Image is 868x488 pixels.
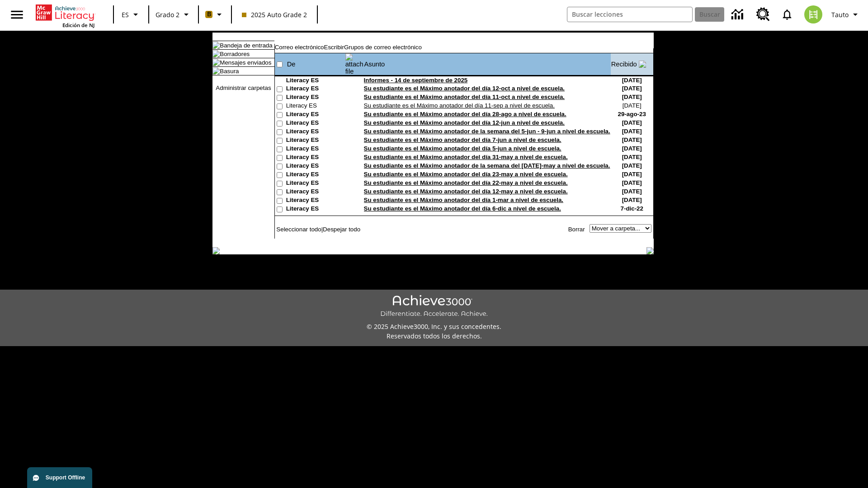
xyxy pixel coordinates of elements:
[156,10,179,19] span: Grado 2
[364,61,385,68] a: Asunto
[212,67,220,75] img: folder_icon.gif
[286,94,345,102] td: Literacy ES
[286,77,345,85] td: Literacy ES
[621,205,643,212] nobr: 7-dic-22
[364,154,568,160] a: Su estudiante es el Máximo anotador del día 31-may a nivel de escuela.
[622,145,642,152] nobr: [DATE]
[622,119,642,126] nobr: [DATE]
[117,6,146,23] button: Lenguaje: ES, Selecciona un idioma
[152,6,195,23] button: Grado: Grado 2, Elige un grado
[364,85,565,92] a: Su estudiante es el Máximo anotador del día 12-oct a nivel de escuela.
[622,128,642,135] nobr: [DATE]
[242,10,307,19] span: 2025 Auto Grade 2
[804,5,822,23] img: avatar image
[622,136,642,143] nobr: [DATE]
[799,3,828,26] button: Escoja un nuevo avatar
[276,226,321,233] a: Seleccionar todo
[364,197,563,203] a: Su estudiante es el Máximo anotador del día 1-mar a nivel de escuela.
[275,224,385,234] td: |
[623,102,642,109] nobr: [DATE]
[27,467,92,488] button: Support Offline
[286,162,345,171] td: Literacy ES
[380,295,488,318] img: Achieve3000 Differentiate Accelerate Achieve
[216,84,271,91] a: Administrar carpetas
[212,59,220,66] img: folder_icon.gif
[287,61,296,68] a: De
[622,179,642,186] nobr: [DATE]
[364,94,565,100] a: Su estudiante es el Máximo anotador del día 11-oct a nivel de escuela.
[286,145,345,154] td: Literacy ES
[286,188,345,197] td: Literacy ES
[345,53,363,75] img: attach file
[286,171,345,179] td: Literacy ES
[212,50,220,57] img: folder_icon.gif
[286,154,345,162] td: Literacy ES
[646,247,654,254] img: table_footer_right.gif
[275,44,324,51] a: Correo electrónico
[364,179,568,186] a: Su estudiante es el Máximo anotador del día 22-may a nivel de escuela.
[323,226,360,233] a: Despejar todo
[364,205,561,212] a: Su estudiante es el Máximo anotador del día 6-dic a nivel de escuela.
[622,171,642,178] nobr: [DATE]
[611,61,637,68] a: Recibido
[622,77,642,84] nobr: [DATE]
[618,111,646,117] nobr: 29-ago-23
[364,136,561,143] a: Su estudiante es el Máximo anotador del día 7-jun a nivel de escuela.
[364,171,568,178] a: Su estudiante es el Máximo anotador del día 23-may a nivel de escuela.
[286,205,345,214] td: Literacy ES
[286,111,345,119] td: Literacy ES
[46,474,85,481] span: Support Offline
[364,111,566,117] a: Su estudiante es el Máximo anotador del día 28-ago a nivel de escuela.
[202,6,228,23] button: Boost El color de la clase es anaranjado claro. Cambiar el color de la clase.
[324,44,344,51] a: Escribir
[220,42,272,49] a: Bandeja de entrada
[622,197,642,203] nobr: [DATE]
[568,226,585,233] a: Borrar
[286,136,345,145] td: Literacy ES
[751,2,775,27] a: Centro de recursos, Se abrirá en una pestaña nueva.
[36,3,94,28] div: Portada
[622,85,642,92] nobr: [DATE]
[364,188,568,195] a: Su estudiante es el Máximo anotador del día 12-may a nivel de escuela.
[775,3,799,26] a: Notificaciones
[622,162,642,169] nobr: [DATE]
[62,22,94,28] span: Edición de NJ
[567,7,692,22] input: Buscar campo
[286,85,345,94] td: Literacy ES
[212,42,220,49] img: folder_icon_pick.gif
[622,154,642,160] nobr: [DATE]
[639,61,646,68] img: arrow_down.gif
[726,2,751,27] a: Centro de información
[828,6,864,23] button: Perfil/Configuración
[220,68,239,75] a: Basura
[286,128,345,136] td: Literacy ES
[364,102,555,109] a: Su estudiante es el Máximo anotador del día 11-sep a nivel de escuela.
[364,119,565,126] a: Su estudiante es el Máximo anotador del día 12-jun a nivel de escuela.
[122,10,129,19] span: ES
[364,162,610,169] a: Su estudiante es el Máximo anotador de la semana del [DATE]-may a nivel de escuela.
[4,1,30,28] button: Abrir el menú lateral
[212,247,220,254] img: table_footer_left.gif
[364,77,468,84] a: Informes - 14 de septiembre de 2025
[286,179,345,188] td: Literacy ES
[344,44,422,51] a: Grupos de correo electrónico
[220,59,271,66] a: Mensajes enviados
[831,10,849,19] span: Tauto
[622,188,642,195] nobr: [DATE]
[220,51,250,57] a: Borradores
[364,128,610,135] a: Su estudiante es el Máximo anotador de la semana del 5-jun - 9-jun a nivel de escuela.
[207,9,211,20] span: B
[622,94,642,100] nobr: [DATE]
[286,197,345,205] td: Literacy ES
[286,102,345,111] td: Literacy ES
[364,145,561,152] a: Su estudiante es el Máximo anotador del día 5-jun a nivel de escuela.
[286,119,345,128] td: Literacy ES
